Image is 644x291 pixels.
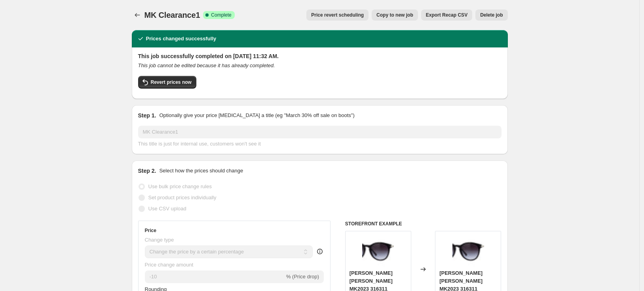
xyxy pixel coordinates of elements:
span: Change type [145,237,174,243]
button: Revert prices now [138,76,196,89]
span: Copy to new job [376,12,413,18]
button: Price revert scheduling [306,9,369,21]
input: -15 [145,270,285,283]
h2: Step 2. [138,167,156,175]
div: help [316,248,324,255]
i: This job cannot be edited because it has already completed. [138,62,275,68]
span: Set product prices individually [148,195,217,200]
span: This title is just for internal use, customers won't see it [138,141,261,147]
button: Export Recap CSV [421,9,472,21]
span: Export Recap CSV [426,12,467,18]
button: Copy to new job [372,9,418,21]
h6: STOREFRONT EXAMPLE [345,221,502,227]
h2: This job successfully completed on [DATE] 11:32 AM. [138,52,502,60]
h2: Prices changed successfully [146,35,217,43]
span: % (Price drop) [286,274,319,280]
span: Use bulk price change rules [148,183,212,189]
img: michael-kors-adrianna-iii-mk2023-316311-hd-1_44d4846a-fc92-4184-944c-98c9caa2f325_80x.jpg [362,235,394,267]
span: Delete job [480,12,503,18]
h2: Step 1. [138,111,156,119]
h3: Price [145,227,156,234]
input: 30% off holiday sale [138,126,502,138]
span: MK Clearance1 [144,11,200,19]
p: Select how the prices should change [159,167,243,175]
p: Optionally give your price [MEDICAL_DATA] a title (eg "March 30% off sale on boots") [159,111,354,119]
span: Use CSV upload [148,206,186,212]
span: Price revert scheduling [311,12,364,18]
button: Delete job [475,9,507,21]
span: Revert prices now [151,79,192,85]
img: michael-kors-adrianna-iii-mk2023-316311-hd-1_44d4846a-fc92-4184-944c-98c9caa2f325_80x.jpg [452,235,484,267]
button: Price change jobs [132,9,143,21]
span: Complete [211,12,231,18]
span: Price change amount [145,262,194,268]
